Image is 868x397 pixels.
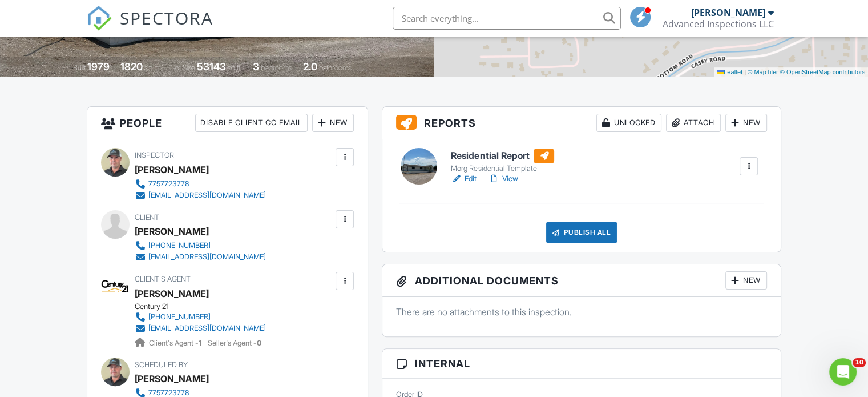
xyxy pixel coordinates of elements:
div: [PERSON_NAME] [135,370,209,387]
div: [PHONE_NUMBER] [148,241,211,250]
span: sq. ft. [144,63,160,72]
a: Edit [451,173,477,185]
a: View [488,173,518,185]
a: © OpenStreetMap contributors [780,69,865,75]
span: Lot Size [171,63,195,72]
h3: Reports [382,107,781,139]
span: bedrooms [261,63,292,72]
div: [EMAIL_ADDRESS][DOMAIN_NAME] [148,324,266,333]
div: 53143 [197,61,226,73]
img: The Best Home Inspection Software - Spectora [87,6,112,31]
div: 3 [253,61,259,73]
a: [PERSON_NAME] [135,285,209,302]
span: Client [135,213,159,222]
a: [EMAIL_ADDRESS][DOMAIN_NAME] [135,190,266,201]
span: sq.ft. [228,63,242,72]
div: 7757723778 [148,179,189,189]
div: New [725,114,767,132]
span: Inspector [135,151,174,159]
h3: Additional Documents [382,264,781,297]
span: 10 [853,358,866,367]
div: Disable Client CC Email [195,114,308,132]
input: Search everything... [393,7,621,30]
div: [PERSON_NAME] [691,7,765,18]
p: There are no attachments to this inspection. [396,306,767,318]
div: [PERSON_NAME] [135,161,209,178]
div: 1979 [87,61,110,73]
a: Leaflet [717,69,742,75]
span: | [744,69,746,75]
div: 1820 [120,61,143,73]
div: Publish All [546,222,617,243]
strong: 1 [199,339,201,347]
div: Morg Residential Template [451,164,554,173]
a: [PHONE_NUMBER] [135,311,266,323]
span: SPECTORA [120,6,213,30]
div: Unlocked [596,114,661,132]
a: [PHONE_NUMBER] [135,240,266,251]
div: Attach [666,114,721,132]
span: Built [73,63,86,72]
div: Century 21 [135,302,275,311]
a: [EMAIL_ADDRESS][DOMAIN_NAME] [135,323,266,334]
span: bathrooms [319,63,352,72]
div: [EMAIL_ADDRESS][DOMAIN_NAME] [148,191,266,200]
h6: Residential Report [451,149,554,163]
span: Scheduled By [135,360,188,369]
h3: People [87,107,368,139]
div: Advanced Inspections LLC [663,18,774,30]
span: Client's Agent - [149,339,203,347]
h3: Internal [382,349,781,379]
div: [EMAIL_ADDRESS][DOMAIN_NAME] [148,252,266,262]
div: [PHONE_NUMBER] [148,312,211,322]
strong: 0 [257,339,261,347]
a: Residential Report Morg Residential Template [451,149,554,174]
div: New [312,114,354,132]
div: New [725,271,767,290]
a: 7757723778 [135,178,266,190]
div: [PERSON_NAME] [135,223,209,240]
span: Seller's Agent - [208,339,261,347]
iframe: Intercom live chat [829,358,857,386]
a: © MapTiler [748,69,778,75]
div: 2.0 [303,61,317,73]
a: [EMAIL_ADDRESS][DOMAIN_NAME] [135,251,266,263]
span: Client's Agent [135,275,191,283]
a: SPECTORA [87,15,213,39]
